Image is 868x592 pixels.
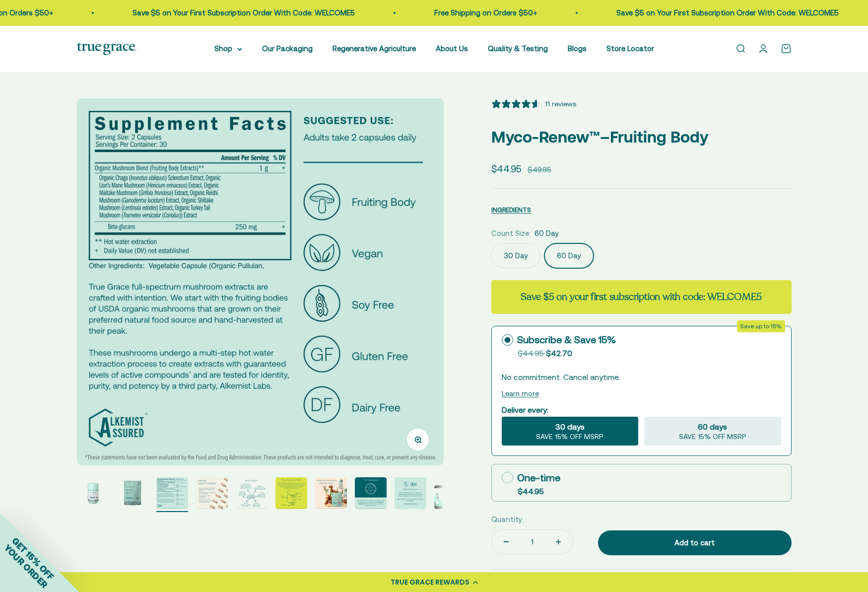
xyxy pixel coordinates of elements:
[236,477,267,509] img: Reishi supports immune health, daily balance, and longevity* Lion’s Mane supports brain, nerve, a...
[275,477,307,512] button: Go to item 6
[491,161,522,176] sale-price: $44.95
[214,43,242,55] summary: Shop
[491,204,531,216] button: INGREDIENTS
[117,477,148,509] img: Myco-Renew
[355,477,387,509] img: True Grace mushrooms undergo a multi-step hot water extraction process to create extracts with 25...
[236,477,267,512] button: Go to item 5
[315,477,347,512] button: Go to item 7
[77,98,444,465] img: True Grace full-spectrum mushroom extracts are crafted with intention. We start with the fruiting...
[598,530,792,555] button: Add to cart
[2,542,50,590] span: YOUR ORDER
[491,206,531,214] span: INGREDIENTS
[434,485,466,512] button: Go to item 10
[395,477,426,512] button: Go to item 9
[196,477,228,509] img: - Mushrooms are grown on their natural food source and hand-harvested at their peak - 250 mg beta...
[544,530,573,554] button: Increase quantity
[156,477,188,509] img: True Grace full-spectrum mushroom extracts are crafted with intention. We start with the fruiting...
[128,7,350,19] p: Save $5 on Your First Subscription Order With Code: WELCOME5
[275,477,307,509] img: The "fruiting body" (typically the stem, gills, and cap of the mushroom) has higher levels of act...
[430,8,533,17] a: Free Shipping on Orders $50+
[395,477,426,509] img: We work with Alkemist Labs, an independent, accredited botanical testing lab, to test the purity,...
[315,477,347,509] img: Meaningful Ingredients. Effective Doses.
[534,227,559,239] span: 60 Day
[612,7,834,19] p: Save $5 on Your First Subscription Order With Code: WELCOME5
[117,477,148,512] button: Go to item 2
[77,477,109,512] button: Go to item 1
[156,477,188,512] button: Go to item 3
[491,227,531,239] legend: Count Size:
[568,44,587,53] a: Blogs
[491,98,576,109] button: 4.82 stars, 11 ratings
[492,530,521,554] button: Decrease quantity
[618,537,772,549] div: Add to cart
[262,44,313,53] a: Our Packaging
[488,44,548,53] a: Quality & Testing
[77,477,109,509] img: Myco-RenewTM Blend Mushroom Supplements for Daily Immune Support* 1 g daily to support a healthy ...
[491,514,524,525] label: Quantity:
[491,124,792,149] p: Myco-Renew™–Fruiting Body
[528,164,551,176] compare-at-price: $49.95
[333,44,416,53] a: Regenerative Agriculture
[391,577,469,588] div: TRUE GRACE REWARDS
[355,477,387,512] button: Go to item 8
[606,44,654,53] a: Store Locator
[436,44,468,53] a: About Us
[521,290,762,303] strong: Save $5 on your first subscription with code: WELCOME5
[196,477,228,512] button: Go to item 4
[545,98,576,109] div: 11 reviews
[10,535,56,582] span: GET 15% OFF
